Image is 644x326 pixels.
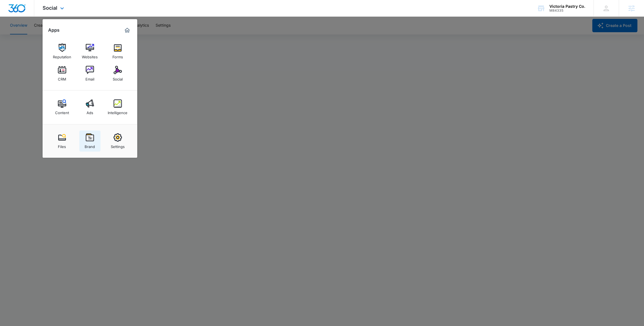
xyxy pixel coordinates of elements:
a: Settings [107,131,128,152]
div: Brand [85,142,95,149]
a: Intelligence [107,97,128,118]
div: CRM [58,74,66,81]
a: Files [51,131,73,152]
div: Email [85,74,94,81]
a: CRM [51,63,73,84]
h2: Apps [48,27,60,33]
div: Reputation [53,52,71,59]
a: Reputation [51,41,73,62]
a: Websites [79,41,100,62]
div: Content [55,108,69,115]
a: Ads [79,97,100,118]
div: Settings [111,142,125,149]
a: Social [107,63,128,84]
div: Social [113,74,123,81]
div: account id [549,9,585,12]
a: Brand [79,131,100,152]
a: Content [51,97,73,118]
a: Forms [107,41,128,62]
div: Files [58,142,66,149]
div: Intelligence [108,108,127,115]
div: Forms [112,52,123,59]
div: Websites [82,52,98,59]
span: Social [43,5,57,11]
a: Email [79,63,100,84]
div: account name [549,4,585,9]
div: Ads [87,108,93,115]
a: Marketing 360® Dashboard [123,26,132,35]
